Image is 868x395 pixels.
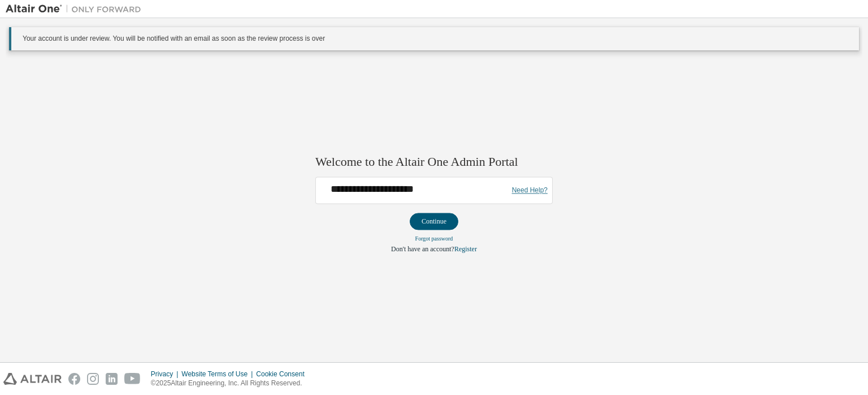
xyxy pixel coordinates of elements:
[151,370,181,379] div: Privacy
[512,190,548,191] a: Need Help?
[3,373,62,385] img: altair_logo.svg
[68,373,80,385] img: facebook.svg
[151,379,311,388] p: © 2025 Altair Engineering, Inc. All Rights Reserved.
[410,213,458,230] button: Continue
[315,154,553,170] h2: Welcome to the Altair One Admin Portal
[454,246,477,254] a: Register
[23,34,850,44] p: Your account is under review. You will be notified with an email as soon as the review process is...
[256,370,311,379] div: Cookie Consent
[415,236,453,242] a: Forgot password
[87,373,99,385] img: instagram.svg
[181,370,256,379] div: Website Terms of Use
[106,373,118,385] img: linkedin.svg
[6,3,147,15] img: Altair One
[124,373,141,385] img: youtube.svg
[391,246,454,254] span: Don't have an account?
